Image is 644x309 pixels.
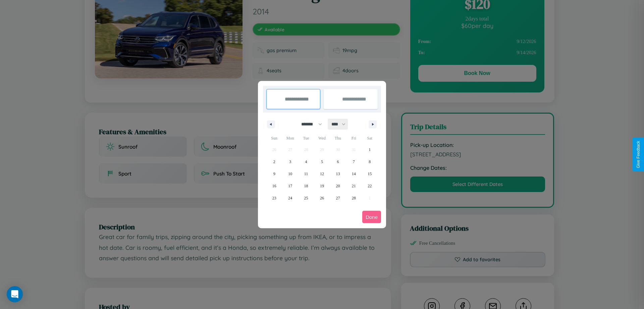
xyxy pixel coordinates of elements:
[362,211,381,223] button: Done
[289,156,291,168] span: 3
[352,192,356,204] span: 28
[320,168,324,180] span: 12
[272,180,276,192] span: 16
[369,156,371,168] span: 8
[362,156,378,168] button: 8
[298,180,314,192] button: 18
[298,168,314,180] button: 11
[298,133,314,144] span: Tue
[368,168,372,180] span: 15
[305,156,307,168] span: 4
[282,168,298,180] button: 10
[314,192,330,204] button: 26
[346,156,362,168] button: 7
[282,180,298,192] button: 17
[314,168,330,180] button: 12
[353,156,355,168] span: 7
[330,168,346,180] button: 13
[362,144,378,156] button: 1
[336,192,340,204] span: 27
[314,133,330,144] span: Wed
[272,192,276,204] span: 23
[346,180,362,192] button: 21
[288,168,292,180] span: 10
[346,168,362,180] button: 14
[266,180,282,192] button: 16
[273,156,275,168] span: 2
[273,168,275,180] span: 9
[352,180,356,192] span: 21
[314,156,330,168] button: 5
[368,180,372,192] span: 22
[362,133,378,144] span: Sat
[330,180,346,192] button: 20
[330,192,346,204] button: 27
[304,192,308,204] span: 25
[288,192,292,204] span: 24
[636,141,641,168] div: Give Feedback
[362,180,378,192] button: 22
[337,156,339,168] span: 6
[298,192,314,204] button: 25
[330,156,346,168] button: 6
[330,133,346,144] span: Thu
[320,180,324,192] span: 19
[320,192,324,204] span: 26
[266,133,282,144] span: Sun
[266,192,282,204] button: 23
[282,192,298,204] button: 24
[336,168,340,180] span: 13
[282,156,298,168] button: 3
[304,180,308,192] span: 18
[304,168,308,180] span: 11
[346,192,362,204] button: 28
[352,168,356,180] span: 14
[298,156,314,168] button: 4
[346,133,362,144] span: Fri
[362,168,378,180] button: 15
[266,156,282,168] button: 2
[266,168,282,180] button: 9
[314,180,330,192] button: 19
[336,180,340,192] span: 20
[282,133,298,144] span: Mon
[321,156,323,168] span: 5
[369,144,371,156] span: 1
[7,286,23,302] div: Open Intercom Messenger
[288,180,292,192] span: 17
